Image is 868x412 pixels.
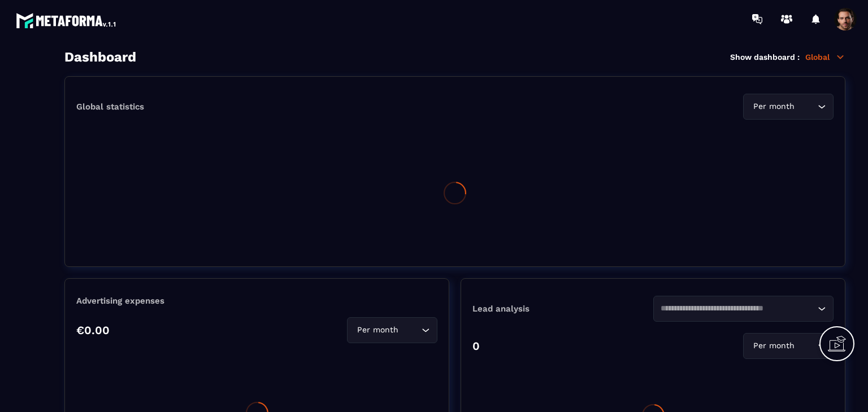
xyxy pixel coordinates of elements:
input: Search for option [661,303,815,315]
img: logo [16,10,118,30]
input: Search for option [797,340,815,352]
h3: Dashboard [64,49,136,65]
p: Global [805,52,845,62]
span: Per month [750,100,797,113]
p: Show dashboard : [730,52,800,62]
p: 0 [472,339,480,353]
div: Search for option [347,317,437,343]
span: Per month [750,340,797,352]
span: Per month [354,324,401,336]
div: Search for option [743,333,834,359]
p: €0.00 [76,323,110,337]
p: Global statistics [76,102,144,112]
input: Search for option [797,100,815,113]
p: Advertising expenses [76,296,437,306]
div: Search for option [743,94,834,120]
p: Lead analysis [472,304,653,314]
div: Search for option [653,296,834,322]
input: Search for option [401,324,419,336]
